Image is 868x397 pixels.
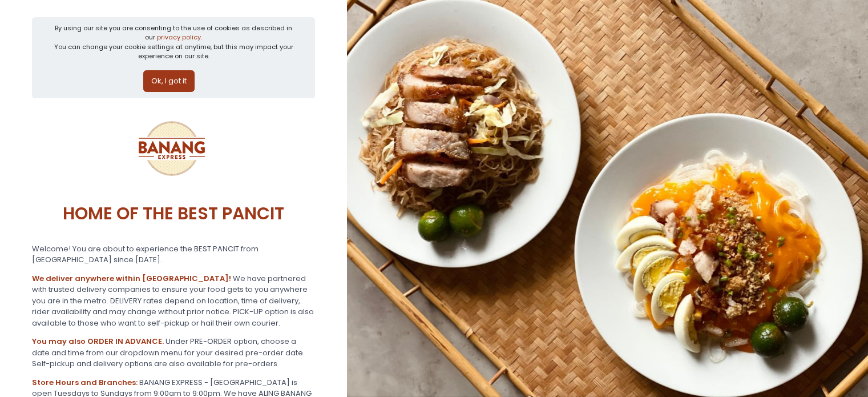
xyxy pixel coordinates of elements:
div: Welcome! You are about to experience the BEST PANCIT from [GEOGRAPHIC_DATA] since [DATE]. [32,243,315,266]
div: HOME OF THE BEST PANCIT [32,191,315,236]
div: We have partnered with trusted delivery companies to ensure your food gets to you anywhere you ar... [32,273,315,329]
button: Ok, I got it [143,70,195,92]
a: privacy policy. [157,33,202,42]
b: Store Hours and Branches: [32,377,138,388]
b: You may also ORDER IN ADVANCE. [32,336,164,347]
img: Banang Express [129,106,215,191]
div: By using our site you are consenting to the use of cookies as described in our You can change you... [51,23,296,61]
b: We deliver anywhere within [GEOGRAPHIC_DATA]! [32,273,231,284]
div: Under PRE-ORDER option, choose a date and time from our dropdown menu for your desired pre-order ... [32,336,315,370]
